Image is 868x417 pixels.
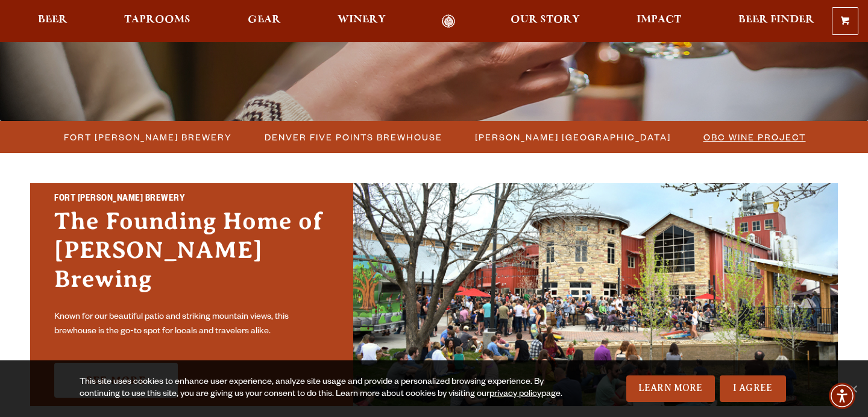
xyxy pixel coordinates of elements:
[330,14,394,28] a: Winery
[475,128,671,146] span: [PERSON_NAME] [GEOGRAPHIC_DATA]
[468,128,677,146] a: [PERSON_NAME] [GEOGRAPHIC_DATA]
[489,390,541,400] a: privacy policy
[738,15,814,25] span: Beer Finder
[54,192,329,207] h2: Fort [PERSON_NAME] Brewery
[57,128,238,146] a: Fort [PERSON_NAME] Brewery
[338,15,386,25] span: Winery
[38,15,68,25] span: Beer
[124,15,190,25] span: Taprooms
[257,128,448,146] a: Denver Five Points Brewhouse
[265,128,442,146] span: Denver Five Points Brewhouse
[54,207,329,306] h3: The Founding Home of [PERSON_NAME] Brewing
[629,14,689,28] a: Impact
[720,375,786,402] a: I Agree
[64,128,232,146] span: Fort [PERSON_NAME] Brewery
[240,14,289,28] a: Gear
[353,183,838,406] img: Fort Collins Brewery & Taproom'
[626,375,715,402] a: Learn More
[426,14,471,28] a: Odell Home
[54,310,329,339] p: Known for our beautiful patio and striking mountain views, this brewhouse is the go-to spot for l...
[248,15,281,25] span: Gear
[503,14,588,28] a: Our Story
[696,128,812,146] a: OBC Wine Project
[829,383,855,409] div: Accessibility Menu
[637,15,681,25] span: Impact
[703,128,806,146] span: OBC Wine Project
[30,14,75,28] a: Beer
[731,14,822,28] a: Beer Finder
[116,14,198,28] a: Taprooms
[80,377,564,401] div: This site uses cookies to enhance user experience, analyze site usage and provide a personalized ...
[511,15,580,25] span: Our Story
